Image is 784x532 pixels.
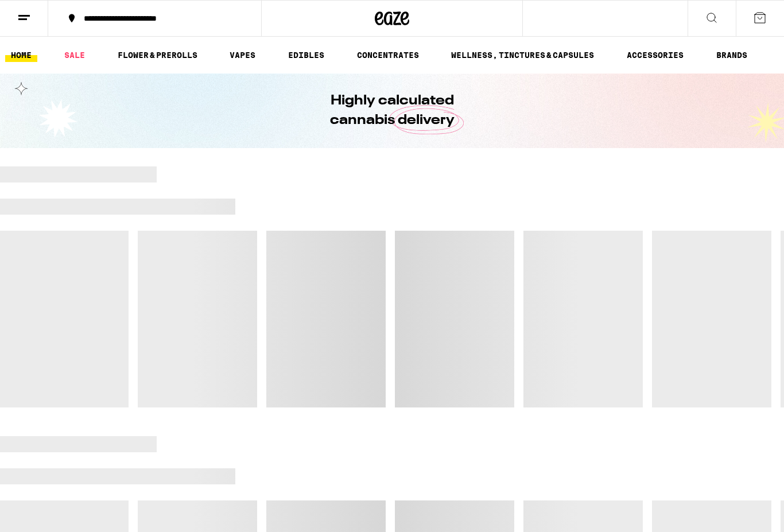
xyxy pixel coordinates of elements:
a: VAPES [224,48,261,62]
h1: Highly calculated cannabis delivery [297,91,487,130]
a: CONCENTRATES [351,48,425,62]
a: ACCESSORIES [621,48,689,62]
a: FLOWER & PREROLLS [112,48,203,62]
a: EDIBLES [282,48,330,62]
a: HOME [5,48,37,62]
a: WELLNESS, TINCTURES & CAPSULES [445,48,600,62]
a: SALE [59,48,91,62]
a: BRANDS [711,48,753,62]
